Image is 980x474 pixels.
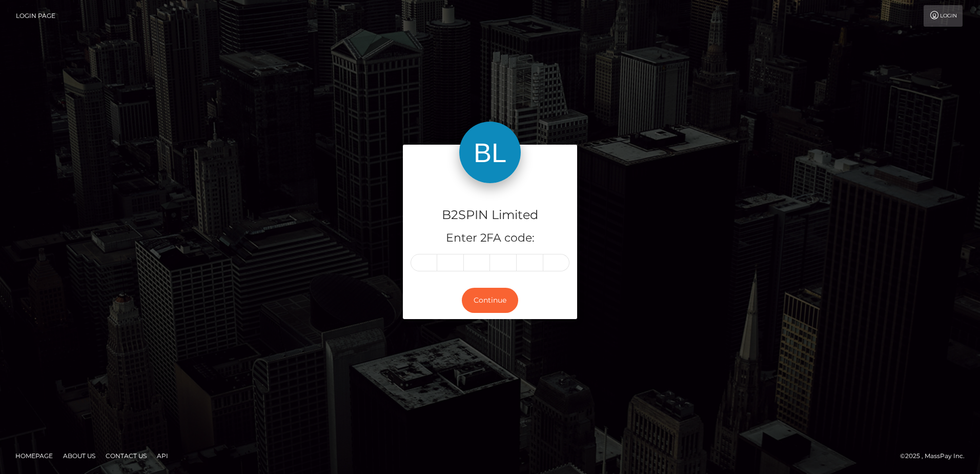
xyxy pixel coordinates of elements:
[459,122,521,183] img: B2SPIN Limited
[153,448,172,464] a: API
[900,450,972,462] div: © 2025 , MassPay Inc.
[16,5,55,27] a: Login Page
[924,5,963,27] a: Login
[101,448,151,464] a: Contact Us
[11,448,57,464] a: Homepage
[411,206,569,224] h4: B2SPIN Limited
[59,448,99,464] a: About Us
[462,288,518,313] button: Continue
[411,230,569,246] h5: Enter 2FA code:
